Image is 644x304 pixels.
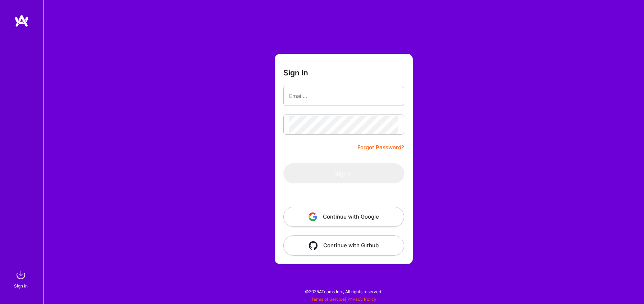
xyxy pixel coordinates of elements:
[283,207,404,227] button: Continue with Google
[309,241,318,250] img: icon
[347,296,376,302] a: Privacy Policy
[283,163,404,183] button: Sign In
[15,268,28,290] a: sign inSign In
[43,282,644,300] div: © 2025 ATeams Inc., All rights reserved.
[14,14,29,27] img: logo
[14,268,28,282] img: sign in
[289,87,398,105] input: Email...
[283,235,404,256] button: Continue with Github
[311,296,376,302] span: |
[357,143,404,152] a: Forgot Password?
[309,212,317,221] img: icon
[311,296,345,302] a: Terms of Service
[14,282,28,290] div: Sign In
[283,68,308,77] h3: Sign In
